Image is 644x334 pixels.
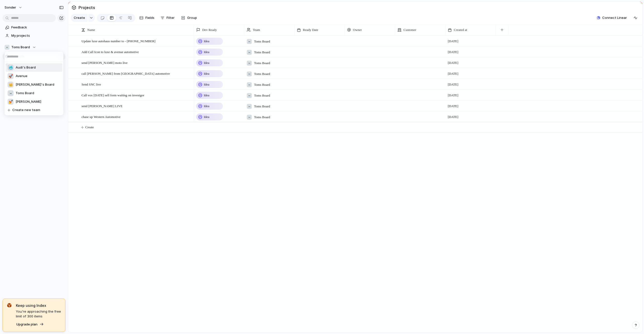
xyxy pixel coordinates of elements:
[8,82,14,88] div: 👑
[16,65,36,70] span: Audi's Board
[16,74,27,79] span: Avenue
[8,99,14,105] div: 💅
[16,82,54,87] span: [PERSON_NAME]'s Board
[12,108,40,113] span: Create new team
[16,99,41,104] span: [PERSON_NAME]
[8,73,14,79] div: 🚀
[8,65,14,71] div: 🥶
[16,91,34,96] span: Toms Board
[8,90,14,96] div: ☠️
